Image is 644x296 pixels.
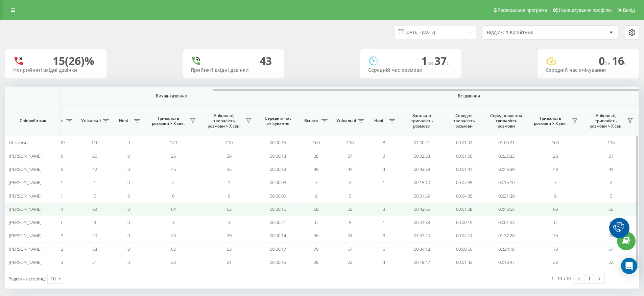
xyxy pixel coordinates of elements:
[584,274,594,283] a: 1
[171,232,176,238] span: 23
[127,166,130,172] span: 0
[257,189,299,202] td: 00:00:00
[92,206,97,212] span: 62
[349,179,351,185] span: 2
[485,176,527,189] td: 00:15:10
[383,246,385,252] span: 5
[348,166,352,172] span: 44
[228,219,230,225] span: 3
[11,118,55,123] span: Співробітник
[257,163,299,176] td: 00:00:18
[13,67,98,73] div: Неприйняті вхідні дзвінки
[401,216,443,229] td: 00:01:33
[401,189,443,202] td: 00:21:39
[336,118,356,123] span: Унікальні
[443,203,485,216] td: 00:01:08
[257,176,299,189] td: 00:00:08
[610,193,612,199] span: 5
[9,166,42,172] span: [PERSON_NAME]
[383,232,385,238] span: 3
[9,179,42,185] span: [PERSON_NAME]
[448,113,480,129] span: Середня тривалість розмови
[227,259,232,265] span: 21
[609,259,613,265] span: 22
[205,113,243,129] span: Унікальні, тривалість розмови > Х сек.
[171,153,176,159] span: 26
[315,219,317,225] span: 6
[401,149,443,162] td: 00:22:33
[554,179,556,185] span: 7
[401,229,443,242] td: 01:37:20
[9,232,42,238] span: [PERSON_NAME]
[551,275,571,282] div: 1 - 10 з 10
[349,193,351,199] span: 5
[490,113,522,129] span: Середньоденна тривалість розмови
[314,153,318,159] span: 28
[50,275,56,282] div: 10
[257,149,299,162] td: 00:00:13
[368,67,453,73] div: Середній час розмови
[315,193,317,199] span: 9
[427,59,434,67] span: хв
[605,59,612,67] span: хв
[225,139,233,145] span: 110
[485,229,527,242] td: 01:37:20
[485,256,527,269] td: 00:18:47
[314,232,318,238] span: 36
[554,219,556,225] span: 6
[149,116,188,126] span: Тривалість розмови > Х сек.
[262,116,294,126] span: Середній час очікування
[552,139,559,145] span: 163
[553,153,558,159] span: 28
[383,219,385,225] span: 1
[485,136,527,149] td: 01:00:21
[554,193,556,199] span: 9
[401,136,443,149] td: 01:00:21
[485,149,527,162] td: 00:22:33
[401,256,443,269] td: 00:18:47
[443,136,485,149] td: 00:01:02
[227,153,232,159] span: 26
[553,206,558,212] span: 68
[227,166,232,172] span: 42
[127,139,130,145] span: 0
[92,259,97,265] span: 21
[127,179,130,185] span: 0
[587,113,625,129] span: Унікальні, тривалість розмови > Х сек.
[9,219,42,225] span: [PERSON_NAME]
[94,219,96,225] span: 3
[612,53,627,68] span: 16
[171,206,176,212] span: 64
[191,67,276,73] div: Прийняті вхідні дзвінки
[257,243,299,256] td: 00:00:17
[553,259,558,265] span: 28
[348,246,352,252] span: 57
[485,163,527,176] td: 00:43:39
[383,139,385,145] span: 8
[257,136,299,149] td: 00:00:15
[383,206,385,212] span: 3
[257,216,299,229] td: 00:00:21
[8,276,46,282] span: Рядків на сторінці
[171,259,176,265] span: 23
[609,153,613,159] span: 27
[621,258,637,274] div: Open Intercom Messenger
[127,153,130,159] span: 0
[348,232,352,238] span: 24
[227,246,232,252] span: 53
[257,203,299,216] td: 00:00:16
[546,67,631,73] div: Середній час очікування
[127,232,130,238] span: 0
[313,139,320,145] span: 163
[485,216,527,229] td: 00:01:33
[406,113,438,129] span: Загальна тривалість розмови
[257,256,299,269] td: 00:00:15
[553,246,558,252] span: 70
[421,53,434,68] span: 1
[314,259,318,265] span: 28
[401,163,443,176] td: 00:43:39
[609,246,613,252] span: 57
[401,203,443,216] td: 00:43:55
[443,149,485,162] td: 00:01:20
[609,206,613,212] span: 65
